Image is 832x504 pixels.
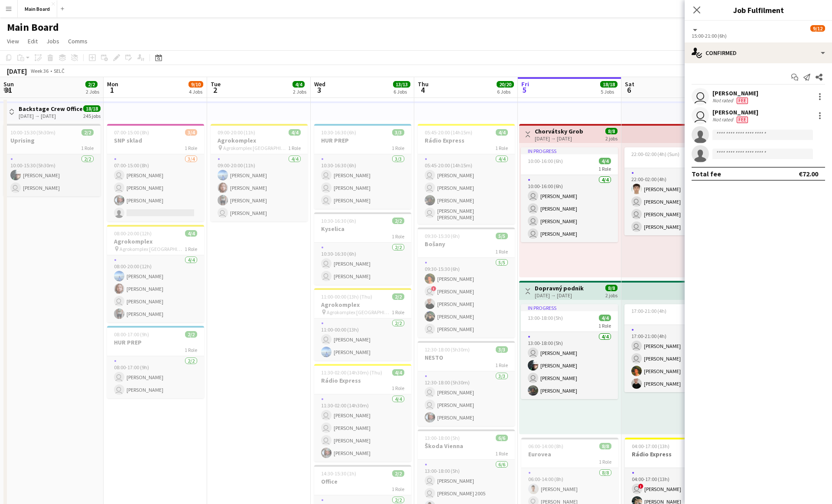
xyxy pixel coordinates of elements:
span: ! [431,286,436,291]
a: Edit [24,36,41,47]
h3: Chorvátsky Grob [535,127,583,135]
span: 1 Role [185,347,197,353]
span: 4/4 [292,81,305,88]
span: 1 Role [598,322,611,329]
span: 4/4 [289,129,301,136]
span: 11:00-00:00 (13h) (Thu) [321,293,372,300]
span: 2/2 [85,81,97,88]
span: 1 Role [392,385,404,391]
h3: Job Fulfilment [685,4,832,16]
span: 1 Role [392,486,404,492]
app-card-role: 2/210:00-15:30 (5h30m)[PERSON_NAME] [PERSON_NAME] [3,154,101,196]
span: 10:30-16:30 (6h) [321,129,356,136]
div: 4 Jobs [189,88,203,95]
div: In progress [521,304,618,311]
span: 4/4 [496,129,508,136]
h3: HUR PREP [107,338,204,346]
span: Fee [737,98,748,104]
h3: Dopravný podnik [535,284,584,292]
span: Agrokomplex [GEOGRAPHIC_DATA] [223,145,288,151]
span: 17:00-21:00 (4h) [631,308,666,314]
span: 1 [106,85,118,95]
span: View [7,37,19,45]
a: Comms [65,36,91,47]
div: Not rated [712,116,735,123]
div: 15:00-21:00 (6h) [692,33,825,39]
span: 2/2 [392,470,404,477]
span: Tue [211,80,221,88]
div: 2 jobs [605,134,617,142]
a: View [3,36,23,47]
span: 14:30-15:30 (1h) [321,470,356,477]
span: Edit [28,37,38,45]
span: 9/12 [810,25,825,32]
app-job-card: 22:00-02:00 (4h) (Sun)4/41 Role4/422:00-02:00 (4h)[PERSON_NAME] [PERSON_NAME] [PERSON_NAME] [PERS... [624,147,721,235]
div: 5 Jobs [601,88,617,95]
div: [DATE] → [DATE] [535,135,583,142]
div: 07:00-15:00 (8h)3/4SNP sklad1 Role3/407:00-15:00 (8h) [PERSON_NAME] [PERSON_NAME][PERSON_NAME] [107,124,204,221]
h3: Rádio Express [625,450,722,458]
span: 12:30-18:00 (5h30m) [425,346,470,353]
div: 10:30-16:30 (6h)3/3HUR PREP1 Role3/310:30-16:30 (6h) [PERSON_NAME] [PERSON_NAME] [PERSON_NAME] [314,124,411,209]
span: 3/3 [496,346,508,353]
span: 04:00-17:00 (13h) [632,443,669,449]
app-card-role: 4/413:00-18:00 (5h) [PERSON_NAME][PERSON_NAME] [PERSON_NAME][PERSON_NAME] [521,332,618,399]
div: 12:30-18:00 (5h30m)3/3NESTO1 Role3/312:30-18:00 (5h30m) [PERSON_NAME] [PERSON_NAME][PERSON_NAME] [418,341,515,426]
span: 1 Role [185,246,197,252]
span: 13:00-18:00 (5h) [425,435,460,441]
span: 1 Role [495,362,508,368]
span: 3/3 [392,129,404,136]
span: 10:30-16:30 (6h) [321,218,356,224]
div: 10:30-16:30 (6h)2/2Kyselica1 Role2/210:30-16:30 (6h) [PERSON_NAME] [PERSON_NAME] [314,212,411,285]
span: 1 Role [495,450,508,457]
div: 2 Jobs [86,88,99,95]
span: 20/20 [497,81,514,88]
span: 07:00-15:00 (8h) [114,129,149,136]
a: Jobs [43,36,63,47]
span: 1 Role [392,145,404,151]
span: 3 [313,85,325,95]
app-job-card: 11:30-02:00 (14h30m) (Thu)4/4Rádio Express1 Role4/411:30-02:00 (14h30m) [PERSON_NAME] [PERSON_NAM... [314,364,411,462]
span: Comms [68,37,88,45]
h3: Agrokomplex [314,301,411,309]
span: 10:00-15:30 (5h30m) [10,129,55,136]
span: Agrokomplex [GEOGRAPHIC_DATA] [120,246,185,252]
span: 08:00-20:00 (12h) [114,230,152,237]
div: 09:00-20:00 (11h)4/4Agrokomplex Agrokomplex [GEOGRAPHIC_DATA]1 Role4/409:00-20:00 (11h)[PERSON_NA... [211,124,308,221]
div: [PERSON_NAME] [712,89,758,97]
span: 11:30-02:00 (14h30m) (Thu) [321,369,382,376]
app-job-card: 08:00-20:00 (12h)4/4Agrokomplex Agrokomplex [GEOGRAPHIC_DATA]1 Role4/408:00-20:00 (12h)[PERSON_NA... [107,225,204,322]
h3: Rádio Express [314,377,411,384]
span: 09:30-15:30 (6h) [425,233,460,239]
button: Main Board [18,0,57,17]
app-card-role: 4/405:45-20:00 (14h15m) [PERSON_NAME] [PERSON_NAME][PERSON_NAME] [PERSON_NAME] [PERSON_NAME] [418,154,515,224]
div: Confirmed [685,42,832,63]
span: 31 [2,85,14,95]
div: [DATE] → [DATE] [19,113,83,119]
div: In progress [521,147,618,154]
span: 4/4 [185,230,197,237]
span: 9/10 [188,81,203,88]
span: 2/2 [392,218,404,224]
span: Jobs [46,37,59,45]
h3: Kyselica [314,225,411,233]
span: 8/8 [605,128,617,134]
span: 1 Role [392,309,404,315]
div: €72.00 [799,169,818,178]
span: 13/13 [393,81,410,88]
span: 08:00-17:00 (9h) [114,331,149,338]
div: Not rated [712,97,735,104]
span: Agrokomplex [GEOGRAPHIC_DATA] [327,309,392,315]
app-job-card: 09:30-15:30 (6h)5/5Bošany1 Role5/509:30-15:30 (6h)[PERSON_NAME] ![PERSON_NAME][PERSON_NAME][PERSO... [418,228,515,338]
span: 2/2 [392,293,404,300]
span: Fri [521,80,529,88]
span: 2/2 [81,129,94,136]
app-card-role: 5/509:30-15:30 (6h)[PERSON_NAME] ![PERSON_NAME][PERSON_NAME][PERSON_NAME] [PERSON_NAME] [418,258,515,338]
h3: Agrokomplex [107,237,204,245]
span: ! [638,484,643,489]
div: 6 Jobs [497,88,513,95]
app-job-card: In progress10:00-16:00 (6h)4/41 Role4/410:00-16:00 (6h) [PERSON_NAME] [PERSON_NAME] [PERSON_NAME]... [521,147,618,242]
